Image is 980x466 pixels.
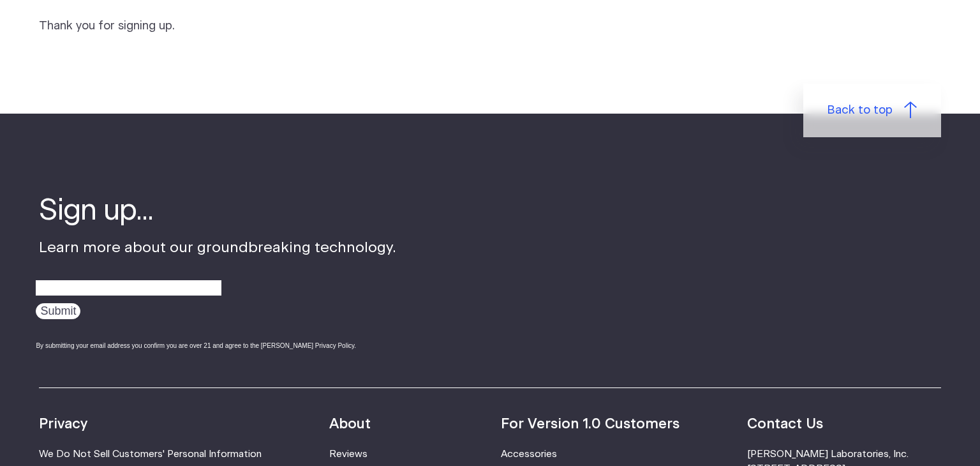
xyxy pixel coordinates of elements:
div: Learn more about our groundbreaking technology. [39,192,396,362]
strong: Contact Us [747,417,823,431]
strong: About [329,417,371,431]
a: Reviews [329,449,367,459]
strong: For Version 1.0 Customers [501,417,679,431]
span: Thank you for signing up. [39,20,175,32]
strong: Privacy [39,417,87,431]
input: Submit [36,303,80,319]
div: By submitting your email address you confirm you are over 21 and agree to the [PERSON_NAME] Priva... [36,341,396,350]
a: Back to top [803,84,941,137]
span: Back to top [827,101,893,119]
a: Accessories [501,449,557,459]
a: We Do Not Sell Customers' Personal Information [39,449,262,459]
h4: Sign up... [39,192,396,231]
